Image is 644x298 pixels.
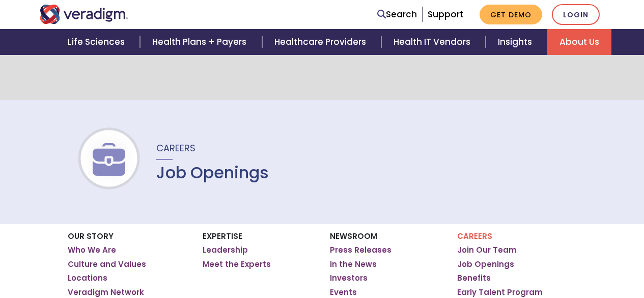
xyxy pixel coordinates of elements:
[330,259,377,269] a: In the News
[330,245,391,255] a: Press Releases
[457,287,543,297] a: Early Talent Program
[547,29,611,55] a: About Us
[381,29,486,55] a: Health IT Vendors
[262,29,381,55] a: Healthcare Providers
[480,5,542,24] a: Get Demo
[68,245,116,255] a: Who We Are
[55,29,140,55] a: Life Sciences
[40,5,129,24] img: Veradigm logo
[68,273,107,283] a: Locations
[203,245,248,255] a: Leadership
[68,259,146,269] a: Culture and Values
[140,29,262,55] a: Health Plans + Payers
[330,273,368,283] a: Investors
[330,287,357,297] a: Events
[203,259,271,269] a: Meet the Experts
[156,142,195,154] span: Careers
[428,8,463,20] a: Support
[457,273,491,283] a: Benefits
[552,4,600,25] a: Login
[377,8,417,21] a: Search
[457,245,517,255] a: Join Our Team
[457,259,514,269] a: Job Openings
[486,29,547,55] a: Insights
[156,163,269,182] h1: Job Openings
[68,287,144,297] a: Veradigm Network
